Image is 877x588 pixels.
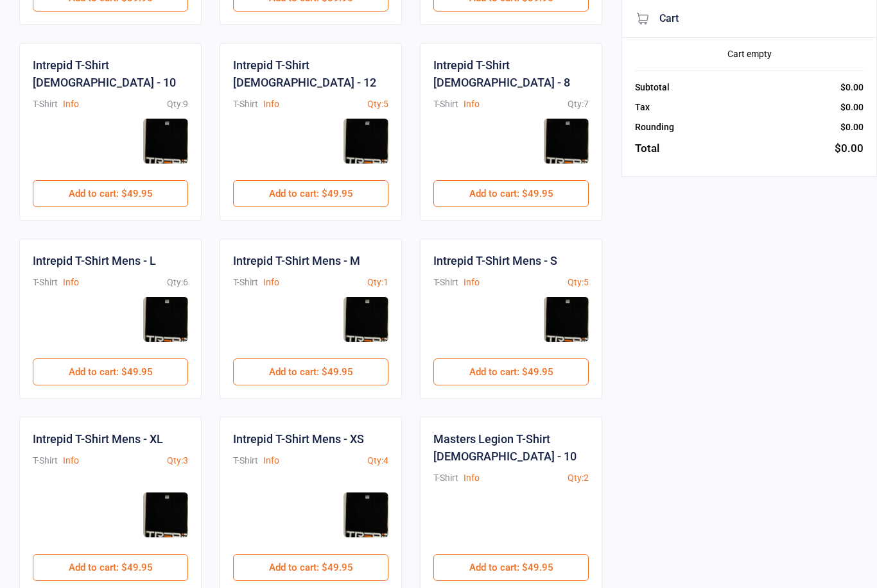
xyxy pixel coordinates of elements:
[464,471,480,485] button: Info
[33,56,188,91] div: Intrepid T-Shirt [DEMOGRAPHIC_DATA] - 10
[33,276,58,289] div: T-Shirt
[433,97,458,111] div: T-Shirt
[433,358,589,385] button: Add to cart: $49.95
[33,180,188,207] button: Add to cart: $49.95
[635,101,650,114] div: Tax
[33,97,58,111] div: T-Shirt
[263,276,279,289] button: Info
[433,252,557,269] div: Intrepid T-Shirt Mens - S
[433,276,458,289] div: T-Shirt
[233,180,388,207] button: Add to cart: $49.95
[635,81,670,94] div: Subtotal
[33,554,188,581] button: Add to cart: $49.95
[343,119,388,164] img: Intrepid T-Shirt Ladies - 12
[367,97,388,111] div: Qty: 5
[544,119,589,164] img: Intrepid T-Shirt Ladies - 8
[840,101,864,114] div: $0.00
[263,454,279,467] button: Info
[433,554,589,581] button: Add to cart: $49.95
[233,554,388,581] button: Add to cart: $49.95
[143,297,188,342] img: Intrepid T-Shirt Mens - L
[568,471,589,485] div: Qty: 2
[635,121,674,134] div: Rounding
[233,358,388,385] button: Add to cart: $49.95
[840,121,864,134] div: $0.00
[167,454,188,467] div: Qty: 3
[343,297,388,342] img: Intrepid T-Shirt Mens - M
[63,276,79,289] button: Info
[835,140,864,157] div: $0.00
[343,492,388,537] img: Intrepid T-Shirt Mens - XS
[568,276,589,289] div: Qty: 5
[143,119,188,164] img: Intrepid T-Shirt Ladies - 10
[464,276,480,289] button: Info
[143,492,188,537] img: Intrepid T-Shirt Mens - XL
[367,454,388,467] div: Qty: 4
[635,140,659,157] div: Total
[233,252,360,269] div: Intrepid T-Shirt Mens - M
[840,81,864,94] div: $0.00
[33,252,156,269] div: Intrepid T-Shirt Mens - L
[635,47,864,61] div: Cart empty
[233,97,258,111] div: T-Shirt
[233,276,258,289] div: T-Shirt
[544,297,589,342] img: Intrepid T-Shirt Mens - S
[433,180,589,207] button: Add to cart: $49.95
[33,430,163,448] div: Intrepid T-Shirt Mens - XL
[63,97,79,111] button: Info
[33,454,58,467] div: T-Shirt
[263,97,279,111] button: Info
[33,358,188,385] button: Add to cart: $49.95
[233,56,388,91] div: Intrepid T-Shirt [DEMOGRAPHIC_DATA] - 12
[433,430,589,465] div: Masters Legion T-Shirt [DEMOGRAPHIC_DATA] - 10
[367,276,388,289] div: Qty: 1
[568,97,589,111] div: Qty: 7
[433,471,458,485] div: T-Shirt
[233,430,364,448] div: Intrepid T-Shirt Mens - XS
[167,97,188,111] div: Qty: 9
[233,454,258,467] div: T-Shirt
[464,97,480,111] button: Info
[167,276,188,289] div: Qty: 6
[63,454,79,467] button: Info
[433,56,589,91] div: Intrepid T-Shirt [DEMOGRAPHIC_DATA] - 8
